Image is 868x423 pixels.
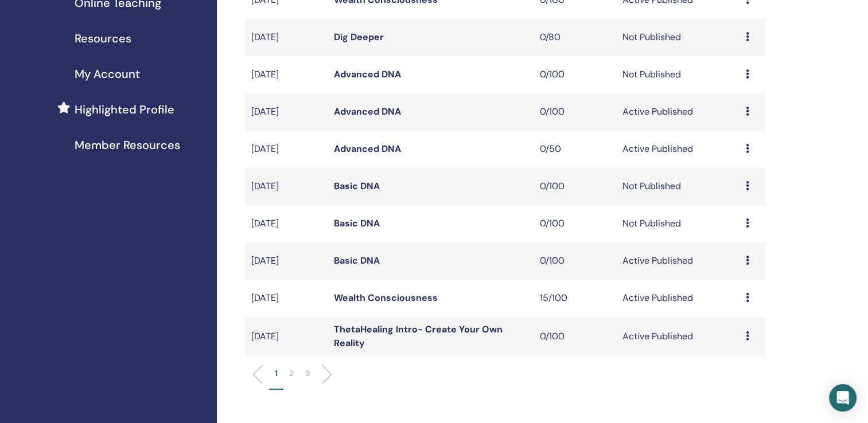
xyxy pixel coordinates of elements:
td: [DATE] [246,19,328,56]
td: Not Published [616,205,739,242]
p: 1 [275,367,278,379]
td: 0/100 [534,205,617,242]
td: Active Published [616,131,739,168]
span: My Account [75,65,140,83]
td: Active Published [616,242,739,280]
td: [DATE] [246,56,328,93]
td: 0/80 [534,19,617,56]
td: Not Published [616,56,739,93]
a: Advanced DNA [334,105,401,117]
a: Basic DNA [334,180,380,192]
span: Member Resources [75,136,180,154]
td: 0/100 [534,242,617,280]
a: Basic DNA [334,217,380,229]
td: 0/100 [534,56,617,93]
div: Open Intercom Messenger [829,384,857,412]
td: Active Published [616,280,739,317]
td: Not Published [616,168,739,205]
td: [DATE] [246,205,328,242]
a: Advanced DNA [334,143,401,155]
td: [DATE] [246,317,328,356]
td: 15/100 [534,280,617,317]
td: 0/50 [534,131,617,168]
td: 0/100 [534,93,617,131]
a: ThetaHealing Intro- Create Your Own Reality [334,323,503,349]
a: Wealth Consciousness [334,292,438,304]
td: Active Published [616,93,739,131]
td: [DATE] [246,242,328,280]
td: [DATE] [246,168,328,205]
td: Not Published [616,19,739,56]
td: [DATE] [246,93,328,131]
a: Basic DNA [334,254,380,267]
td: 0/100 [534,168,617,205]
p: 2 [289,367,294,379]
a: Dig Deeper [334,31,384,43]
td: 0/100 [534,317,617,356]
span: Resources [75,30,131,47]
span: Highlighted Profile [75,101,174,118]
p: 3 [305,367,310,379]
td: [DATE] [246,131,328,168]
td: [DATE] [246,280,328,317]
td: Active Published [616,317,739,356]
a: Advanced DNA [334,68,401,80]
